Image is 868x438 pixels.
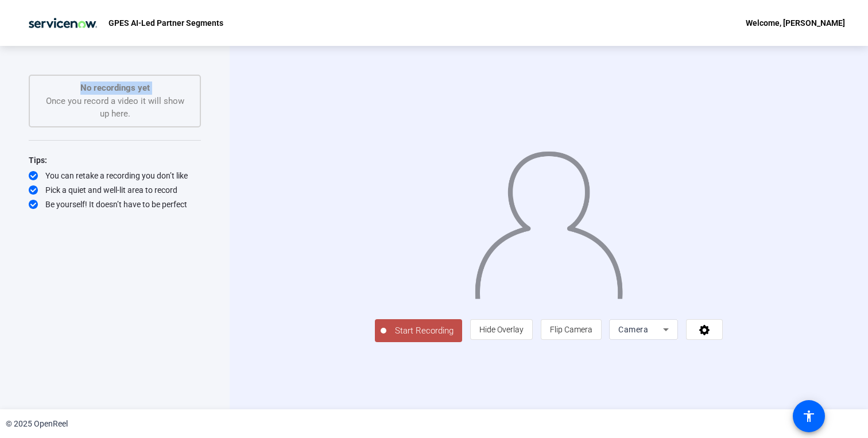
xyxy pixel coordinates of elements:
div: Once you record a video it will show up here. [41,82,188,121]
img: overlay [474,142,624,299]
div: Welcome, [PERSON_NAME] [746,16,845,30]
p: GPES AI-Led Partner Segments [108,16,223,30]
span: Flip Camera [550,325,592,334]
div: Be yourself! It doesn’t have to be perfect [29,199,201,210]
span: Camera [618,325,648,334]
div: Tips: [29,153,201,167]
div: © 2025 OpenReel [6,418,68,430]
div: Pick a quiet and well-lit area to record [29,184,201,196]
img: OpenReel logo [23,11,103,34]
mat-icon: accessibility [802,409,816,423]
div: You can retake a recording you don’t like [29,170,201,181]
button: Hide Overlay [470,319,533,340]
span: Hide Overlay [479,325,524,334]
button: Start Recording [375,319,462,342]
p: No recordings yet [41,82,188,95]
span: Start Recording [386,324,462,338]
button: Flip Camera [541,319,602,340]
